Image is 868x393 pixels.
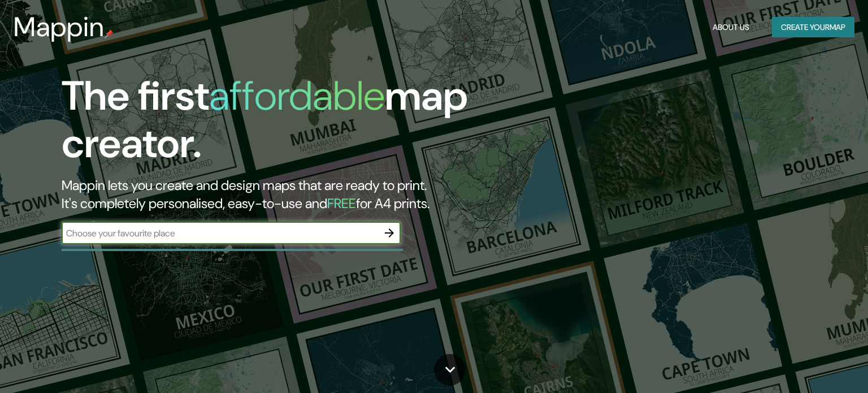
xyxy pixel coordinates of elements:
h3: Mappin [14,11,105,43]
button: About Us [708,17,754,38]
button: Create yourmap [772,17,854,38]
img: mappin-pin [105,29,114,38]
h5: FREE [327,195,356,212]
h2: Mappin lets you create and design maps that are ready to print. It's completely personalised, eas... [62,176,496,213]
h1: affordable [209,70,385,122]
input: Choose your favourite place [62,227,378,240]
h1: The first map creator. [62,72,496,176]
